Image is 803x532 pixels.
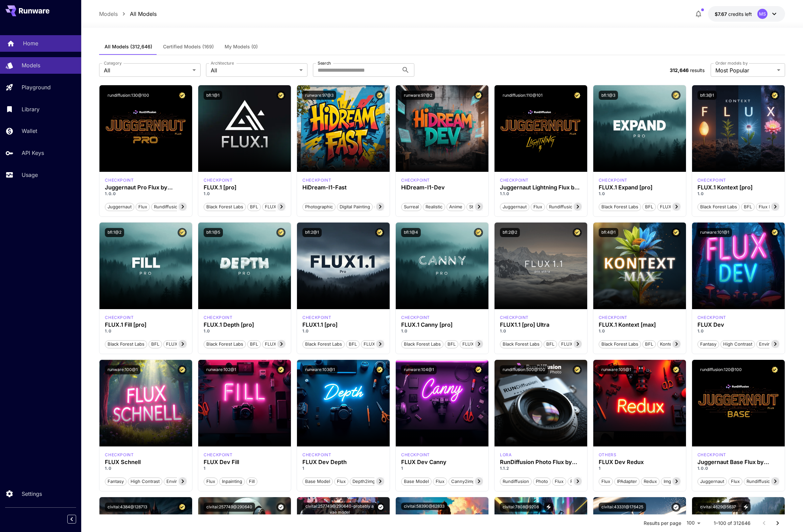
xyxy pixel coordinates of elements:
[661,477,684,486] button: img2img
[302,322,384,328] div: FLUX1.1 [pro]
[599,341,641,348] span: Black Forest Labs
[684,518,703,528] div: 100
[178,91,187,100] button: Certified Model – Vetted for best performance and includes a commercial license.
[728,11,752,17] span: credits left
[303,478,332,485] span: Base model
[401,177,430,183] div: HiDream Dev
[720,340,755,348] button: High Contrast
[573,228,582,237] button: Certified Model – Vetted for best performance and includes a commercial license.
[262,340,307,348] button: FLUX.1 Depth [pro]
[23,39,38,47] p: Home
[204,177,232,183] div: fluxpro
[401,184,483,191] h3: HiDream-I1-Dev
[105,477,127,486] button: Fantasy
[433,478,447,485] span: Flux
[211,66,297,74] span: All
[697,322,779,328] h3: FLUX Dev
[105,202,134,211] button: juggernaut
[99,10,157,18] nav: breadcrumb
[401,452,430,458] div: FLUX.1 D
[474,365,483,374] button: Certified Model – Vetted for best performance and includes a commercial license.
[721,341,755,348] span: High Contrast
[375,365,384,374] button: Certified Model – Vetted for best performance and includes a commercial license.
[599,315,627,321] div: FLUX.1 Kontext [max]
[22,127,37,135] p: Wallet
[599,452,617,458] p: others
[67,515,76,524] button: Collapse sidebar
[178,228,187,237] button: Certified Model – Vetted for best performance and includes a commercial license.
[500,452,511,458] p: lora
[401,341,443,348] span: Black Forest Labs
[757,9,767,19] div: MS
[697,328,779,334] p: 1.0
[337,202,373,211] button: Digital Painting
[531,204,545,210] span: flux
[163,44,214,50] span: Certified Models (169)
[219,477,245,486] button: Inpainting
[105,228,124,237] button: bfl:1@2
[756,202,787,211] button: Flux Kontext
[346,341,359,348] span: BFL
[715,11,728,17] span: $7.67
[22,490,42,498] p: Settings
[302,452,331,458] p: checkpoint
[741,503,751,512] button: View trigger words
[276,503,285,512] button: Verified working
[136,202,150,211] button: flux
[599,228,618,237] button: bfl:4@1
[104,60,122,66] label: Category
[105,340,147,348] button: Black Forest Labs
[335,478,348,485] span: Flux
[361,341,394,348] span: FLUX1.1 [pro]
[697,365,744,374] button: rundiffusion:120@100
[105,204,134,210] span: juggernaut
[178,365,187,374] button: Certified Model – Vetted for best performance and includes a commercial license.
[302,228,322,237] button: bfl:2@1
[276,91,285,100] button: Certified Model – Vetted for best performance and includes a commercial license.
[105,315,134,321] div: fluxpro
[247,340,261,348] button: BFL
[671,91,681,100] button: Certified Model – Vetted for best performance and includes a commercial license.
[204,191,285,197] p: 1.0
[130,10,157,18] a: All Models
[302,177,331,183] p: checkpoint
[105,322,187,328] div: FLUX.1 Fill [pro]
[246,477,257,486] button: Fill
[599,91,618,100] button: bfl:1@3
[670,67,689,73] span: 312,646
[375,228,384,237] button: Certified Model – Vetted for best performance and includes a commercial license.
[302,315,331,321] p: checkpoint
[225,44,258,50] span: My Models (0)
[697,503,739,512] button: civitai:4629@5637
[697,228,732,237] button: runware:101@1
[302,340,345,348] button: Black Forest Labs
[262,202,294,211] button: FLUX.1 [pro]
[599,202,641,211] button: Black Forest Labs
[149,341,162,348] span: BFL
[361,340,394,348] button: FLUX1.1 [pro]
[715,10,752,18] div: $7.6675
[204,452,232,458] p: checkpoint
[559,341,602,348] span: FLUX1.1 [pro] Ultra
[204,91,222,100] button: bfl:1@1
[248,341,260,348] span: BFL
[599,340,641,348] button: Black Forest Labs
[599,177,627,183] p: checkpoint
[401,477,432,486] button: Base model
[599,322,681,328] div: FLUX.1 Kontext [max]
[642,340,656,348] button: BFL
[401,315,430,321] div: fluxpro
[302,365,338,374] button: runware:103@1
[104,66,190,74] span: All
[204,365,239,374] button: runware:102@1
[302,91,336,100] button: runware:97@3
[204,503,255,512] button: civitai:257749@290640
[164,478,195,485] span: Environment
[211,60,234,66] label: Architecture
[641,477,660,486] button: Redux
[599,477,613,486] button: Flux
[247,478,257,485] span: Fill
[449,478,477,485] span: canny2img
[262,341,307,348] span: FLUX.1 Depth [pro]
[401,91,435,100] button: runware:97@2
